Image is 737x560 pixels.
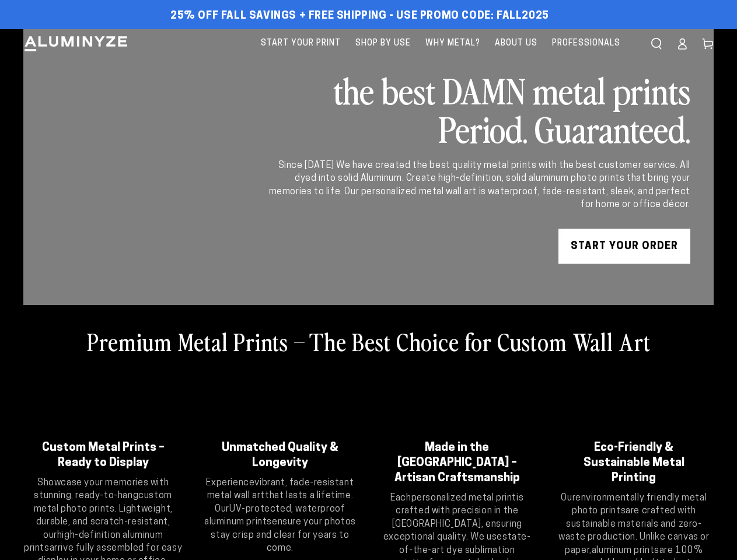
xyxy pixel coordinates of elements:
[425,36,480,51] span: Why Metal?
[215,440,345,471] h2: Unmatched Quality & Longevity
[644,31,669,57] summary: Search our site
[34,491,172,513] strong: custom metal photo prints
[546,29,626,58] a: Professionals
[592,546,659,555] strong: aluminum prints
[200,477,359,555] p: Experience that lasts a lifetime. Our ensure your photos stay crisp and clear for years to come.
[204,505,345,527] strong: UV-protected, waterproof aluminum prints
[24,531,163,553] strong: high-definition aluminum prints
[38,440,168,471] h2: Custom Metal Prints – Ready to Display
[558,229,690,264] a: START YOUR Order
[495,36,537,51] span: About Us
[572,494,707,516] strong: environmentally friendly metal photo prints
[355,36,411,51] span: Shop By Use
[207,478,354,501] strong: vibrant, fade-resistant metal wall art
[420,29,486,58] a: Why Metal?
[552,36,620,51] span: Professionals
[411,494,516,503] strong: personalized metal print
[392,440,522,486] h2: Made in the [GEOGRAPHIC_DATA] – Artisan Craftsmanship
[261,36,341,51] span: Start Your Print
[569,440,699,486] h2: Eco-Friendly & Sustainable Metal Printing
[267,71,690,148] h2: the best DAMN metal prints Period. Guaranteed.
[170,10,549,23] span: 25% off FALL Savings + Free Shipping - Use Promo Code: FALL2025
[350,29,417,58] a: Shop By Use
[255,29,347,58] a: Start Your Print
[87,326,651,356] h2: Premium Metal Prints – The Best Choice for Custom Wall Art
[489,29,543,58] a: About Us
[23,35,128,52] img: Aluminyze
[267,159,690,212] div: Since [DATE] We have created the best quality metal prints with the best customer service. All dy...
